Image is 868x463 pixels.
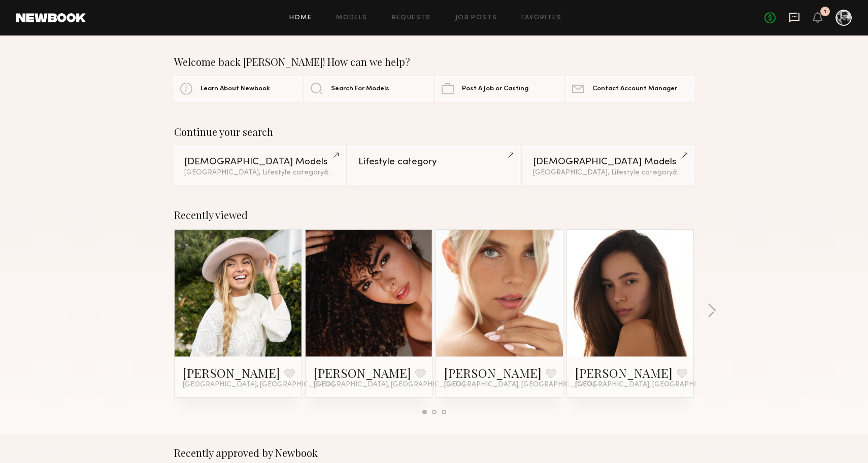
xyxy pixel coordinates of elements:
div: Welcome back [PERSON_NAME]! How can we help? [174,56,694,68]
a: Job Posts [455,15,497,21]
div: [DEMOGRAPHIC_DATA] Models [184,157,335,167]
a: [PERSON_NAME] [575,365,673,381]
span: [GEOGRAPHIC_DATA], [GEOGRAPHIC_DATA] [183,381,334,389]
span: Post A Job or Casting [462,86,528,92]
div: [GEOGRAPHIC_DATA], Lifestyle category [184,169,335,176]
a: [DEMOGRAPHIC_DATA] Models[GEOGRAPHIC_DATA], Lifestyle category&1other filter [174,146,345,185]
span: Contact Account Manager [592,86,677,92]
div: Lifestyle category [358,157,509,167]
a: Favorites [521,15,561,21]
a: Home [289,15,312,21]
span: [GEOGRAPHIC_DATA], [GEOGRAPHIC_DATA] [444,381,595,389]
span: & 1 other filter [673,169,716,176]
span: Search For Models [331,86,389,92]
a: [PERSON_NAME] [183,365,280,381]
a: Models [336,15,367,21]
div: 1 [824,9,826,15]
div: [GEOGRAPHIC_DATA], Lifestyle category [533,169,684,176]
div: [DEMOGRAPHIC_DATA] Models [533,157,684,167]
div: Recently viewed [174,209,694,221]
a: Contact Account Manager [566,76,694,101]
a: Requests [392,15,431,21]
a: [DEMOGRAPHIC_DATA] Models[GEOGRAPHIC_DATA], Lifestyle category&1other filter [523,146,694,185]
div: Recently approved by Newbook [174,447,694,459]
span: & 1 other filter [324,169,368,176]
a: Post A Job or Casting [436,76,563,101]
a: Lifestyle category [348,146,519,185]
span: [GEOGRAPHIC_DATA], [GEOGRAPHIC_DATA] [314,381,465,389]
a: [PERSON_NAME] [314,365,411,381]
a: [PERSON_NAME] [444,365,542,381]
a: Search For Models [305,76,432,101]
div: Continue your search [174,126,694,138]
a: Learn About Newbook [174,76,302,101]
span: Learn About Newbook [201,86,270,92]
span: [GEOGRAPHIC_DATA], [GEOGRAPHIC_DATA] [575,381,726,389]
